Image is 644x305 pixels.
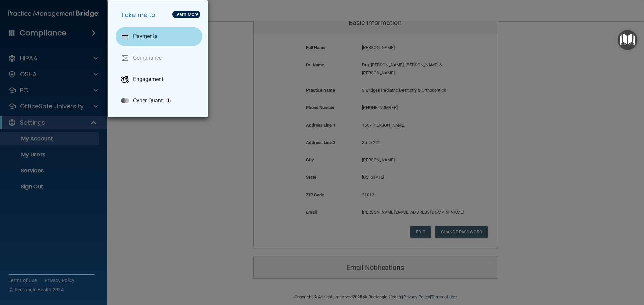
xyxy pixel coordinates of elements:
[133,97,163,104] p: Cyber Quant
[116,70,202,89] a: Engagement
[528,257,636,284] iframe: Drift Widget Chat Controller
[116,27,202,46] a: Payments
[172,11,200,18] button: Learn More
[116,6,202,24] h5: Take me to:
[116,49,202,67] a: Compliance
[174,12,198,17] div: Learn More
[116,91,202,110] a: Cyber Quant
[133,33,157,40] p: Payments
[618,30,637,50] button: Open Resource Center
[133,76,163,83] p: Engagement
